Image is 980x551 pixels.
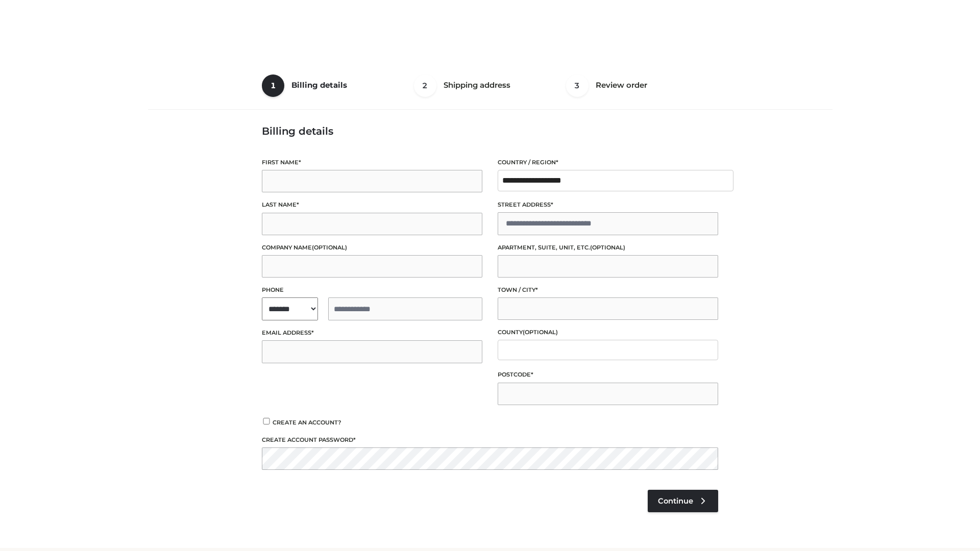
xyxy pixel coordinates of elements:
label: Apartment, suite, unit, etc. [498,243,718,253]
a: Continue [648,490,718,512]
label: Postcode [498,370,718,380]
span: 2 [414,74,436,97]
label: Street address [498,200,718,210]
label: Email address [262,328,482,338]
label: Phone [262,285,482,295]
span: 3 [566,74,589,97]
span: Billing details [291,80,347,90]
h3: Billing details [262,125,718,137]
label: Company name [262,243,482,253]
span: (optional) [523,329,558,336]
span: Continue [658,496,693,506]
label: County [498,328,718,337]
span: 1 [262,74,284,97]
label: Create account password [262,435,718,445]
label: Town / City [498,285,718,295]
label: Last name [262,200,482,210]
span: (optional) [590,244,625,251]
input: Create an account? [262,418,271,424]
label: First name [262,158,482,167]
span: Create an account? [273,419,341,426]
span: Shipping address [444,80,510,90]
label: Country / Region [498,158,718,167]
span: Review order [596,80,647,90]
span: (optional) [312,244,347,251]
